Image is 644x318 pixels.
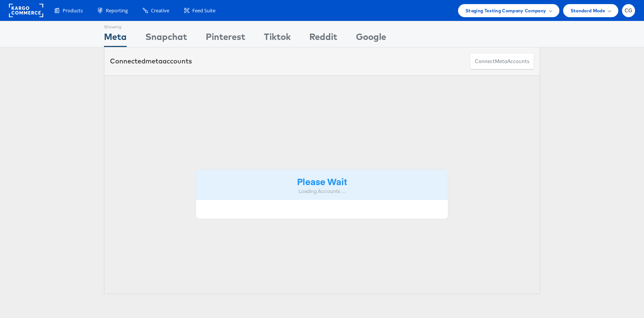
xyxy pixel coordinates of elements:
[356,30,386,47] div: Google
[63,7,83,14] span: Products
[465,7,546,15] span: Staging Testing Company Company
[206,30,245,47] div: Pinterest
[151,7,169,14] span: Creative
[297,175,347,187] strong: Please Wait
[571,7,605,15] span: Standard Mode
[264,30,291,47] div: Tiktok
[106,7,128,14] span: Reporting
[145,57,162,65] span: meta
[145,30,187,47] div: Snapchat
[470,53,534,70] button: ConnectmetaAccounts
[104,30,127,47] div: Meta
[625,8,633,13] span: CG
[309,30,337,47] div: Reddit
[192,7,215,14] span: Feed Suite
[104,21,127,30] div: Showing
[495,58,507,65] span: meta
[110,56,192,66] div: Connected accounts
[202,188,442,195] div: Loading Accounts ....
